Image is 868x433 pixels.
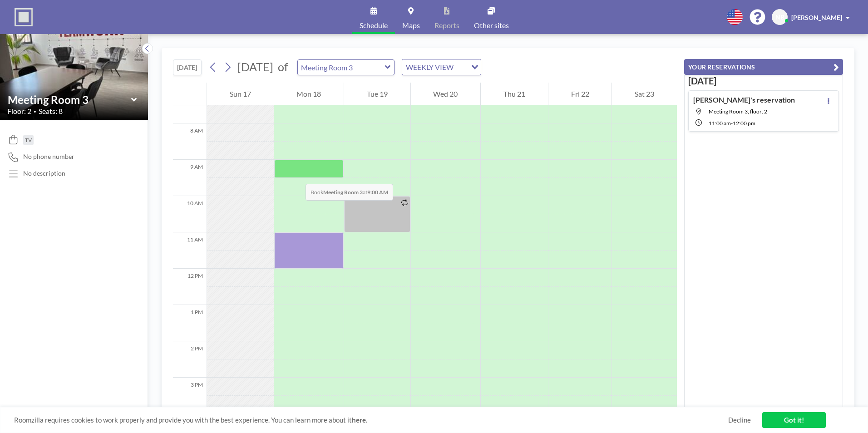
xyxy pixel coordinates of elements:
[323,189,363,196] b: Meeting Room 3
[728,416,751,424] a: Decline
[173,59,202,75] button: [DATE]
[25,137,32,143] span: TV
[548,83,612,105] div: Fri 22
[411,83,481,105] div: Wed 20
[360,22,388,29] span: Schedule
[709,120,731,127] span: 11:00 AM
[688,75,839,87] h3: [DATE]
[23,169,65,177] div: No description
[684,59,843,75] button: YOUR RESERVATIONS
[207,83,274,105] div: Sun 17
[173,160,207,196] div: 9 AM
[402,22,420,29] span: Maps
[352,416,367,424] a: here.
[306,184,393,201] span: Book at
[173,87,207,123] div: 7 AM
[173,341,207,378] div: 2 PM
[34,108,36,114] span: •
[775,13,784,21] span: NB
[367,189,388,196] b: 9:00 AM
[23,153,74,161] span: No phone number
[762,412,826,428] a: Got it!
[344,83,410,105] div: Tue 19
[8,93,131,106] input: Meeting Room 3
[456,61,466,73] input: Search for option
[731,120,733,127] span: -
[15,8,33,26] img: organization-logo
[173,123,207,160] div: 8 AM
[7,107,31,116] span: Floor: 2
[173,305,207,341] div: 1 PM
[733,120,755,127] span: 12:00 PM
[278,60,288,74] span: of
[39,107,63,116] span: Seats: 8
[709,108,767,115] span: Meeting Room 3, floor: 2
[402,59,481,75] div: Search for option
[274,83,344,105] div: Mon 18
[173,196,207,232] div: 10 AM
[173,269,207,305] div: 12 PM
[612,83,677,105] div: Sat 23
[404,61,455,73] span: WEEKLY VIEW
[791,14,842,21] span: [PERSON_NAME]
[173,232,207,269] div: 11 AM
[474,22,509,29] span: Other sites
[173,378,207,414] div: 3 PM
[693,95,795,104] h4: [PERSON_NAME]'s reservation
[237,60,273,74] span: [DATE]
[14,416,728,424] span: Roomzilla requires cookies to work properly and provide you with the best experience. You can lea...
[298,60,385,75] input: Meeting Room 3
[434,22,459,29] span: Reports
[481,83,548,105] div: Thu 21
